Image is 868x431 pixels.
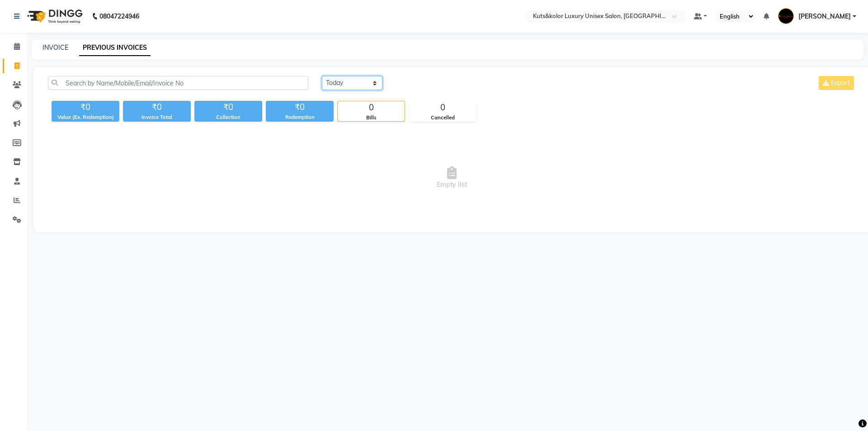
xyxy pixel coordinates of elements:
[266,101,334,114] div: ₹0
[48,76,308,90] input: Search by Name/Mobile/Email/Invoice No
[52,101,119,114] div: ₹0
[52,114,119,121] div: Value (Ex. Redemption)
[409,114,476,122] div: Cancelled
[778,8,794,24] img: Jasim Ansari
[266,114,334,121] div: Redemption
[338,114,405,122] div: Bills
[99,4,139,29] b: 08047224946
[123,101,191,114] div: ₹0
[409,101,476,114] div: 0
[79,40,151,56] a: PREVIOUS INVOICES
[194,114,262,121] div: Collection
[194,101,262,114] div: ₹0
[48,133,856,223] span: Empty list
[42,43,68,52] a: INVOICE
[798,12,851,21] span: [PERSON_NAME]
[23,4,85,29] img: logo
[338,101,405,114] div: 0
[123,114,191,121] div: Invoice Total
